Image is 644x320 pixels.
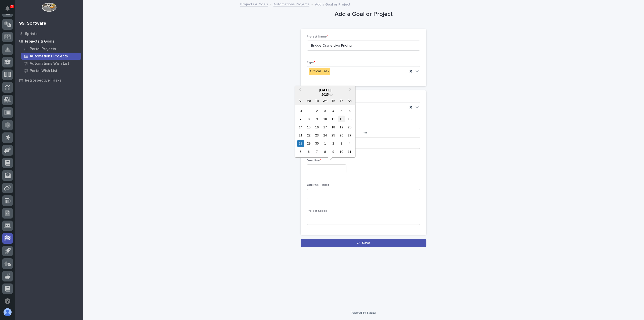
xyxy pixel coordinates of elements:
[17,61,64,65] div: We're available if you need us!
[19,67,83,74] a: Portal Wish List
[338,132,345,139] div: Choose Friday, September 26th, 2025
[297,107,354,156] div: month 2025-09
[313,132,320,139] div: Choose Tuesday, September 23rd, 2025
[301,11,426,18] h1: Add a Goal or Project
[322,148,329,155] div: Choose Wednesday, October 8th, 2025
[25,39,54,44] p: Projects & Goals
[330,124,337,131] div: Choose Thursday, September 18th, 2025
[313,97,320,104] div: Tu
[330,116,337,122] div: Choose Thursday, September 11th, 2025
[330,97,337,104] div: Th
[295,86,303,94] button: Previous Month
[5,28,92,36] p: How can we help?
[307,184,329,187] span: YouTrack Ticket
[240,1,268,7] a: Projects & Goals
[307,209,327,212] span: Project Scope
[305,116,312,122] div: Choose Monday, September 8th, 2025
[19,53,83,60] a: Automations Projects
[347,86,355,94] button: Next Month
[338,108,345,114] div: Choose Friday, September 5th, 2025
[297,140,304,147] div: Choose Sunday, September 28th, 2025
[15,38,83,45] a: Projects & Goals
[338,116,345,122] div: Choose Friday, September 12th, 2025
[15,77,83,84] a: Retrospective Tasks
[13,40,83,46] input: Clear
[322,140,329,147] div: Choose Wednesday, October 1st, 2025
[19,60,83,67] a: Automations Wish List
[364,131,367,135] strong: •••
[50,93,61,97] span: Pylon
[297,132,304,139] div: Choose Sunday, September 21st, 2025
[362,241,370,245] span: Save
[301,239,426,247] button: Save
[321,93,329,96] span: 2025
[5,81,9,85] div: 📖
[305,108,312,114] div: Choose Monday, September 1st, 2025
[309,68,330,75] div: Critical Task
[315,1,350,7] p: Add a Goal or Project
[346,132,353,139] div: Choose Saturday, September 27th, 2025
[338,124,345,131] div: Choose Friday, September 19th, 2025
[15,30,83,38] a: Sprints
[338,148,345,155] div: Choose Friday, October 10th, 2025
[19,21,46,26] div: 99. Software
[305,140,312,147] div: Choose Monday, September 29th, 2025
[338,97,345,104] div: Fr
[322,97,329,104] div: We
[313,116,320,122] div: Choose Tuesday, September 9th, 2025
[17,56,83,61] div: Start new chat
[330,108,337,114] div: Choose Thursday, September 4th, 2025
[2,296,13,306] button: Open support chat
[5,20,92,28] p: Welcome 👋
[313,148,320,155] div: Choose Tuesday, October 7th, 2025
[322,132,329,139] div: Choose Wednesday, September 24th, 2025
[330,148,337,155] div: Choose Thursday, October 9th, 2025
[35,93,61,97] a: Powered byPylon
[5,56,14,65] img: 1736555164131-43832dd5-751b-4058-ba23-39d91318e5a0
[307,159,321,162] span: Deadline
[305,132,312,139] div: Choose Monday, September 22nd, 2025
[10,81,27,86] span: Help Docs
[30,54,68,59] p: Automations Projects
[346,97,353,104] div: Sa
[346,124,353,131] div: Choose Saturday, September 20th, 2025
[313,124,320,131] div: Choose Tuesday, September 16th, 2025
[307,35,328,38] span: Project Name
[322,108,329,114] div: Choose Wednesday, September 3rd, 2025
[346,140,353,147] div: Choose Saturday, October 4th, 2025
[297,97,304,104] div: Su
[297,116,304,122] div: Choose Sunday, September 7th, 2025
[297,124,304,131] div: Choose Sunday, September 14th, 2025
[273,1,309,7] a: Automations Projects
[322,124,329,131] div: Choose Wednesday, September 17th, 2025
[330,132,337,139] div: Choose Thursday, September 25th, 2025
[295,88,355,92] div: [DATE]
[346,108,353,114] div: Choose Saturday, September 6th, 2025
[30,61,69,66] p: Automations Wish List
[30,47,56,51] p: Portal Projects
[362,130,369,136] button: •••
[305,97,312,104] div: Mo
[305,148,312,155] div: Choose Monday, October 6th, 2025
[338,140,345,147] div: Choose Friday, October 3rd, 2025
[11,5,13,8] p: 3
[351,311,376,314] a: Powered By Stacker
[322,116,329,122] div: Choose Wednesday, September 10th, 2025
[19,45,83,52] a: Portal Projects
[25,32,37,36] p: Sprints
[297,148,304,155] div: Choose Sunday, October 5th, 2025
[3,79,29,88] a: 📖Help Docs
[297,108,304,114] div: Choose Sunday, August 31st, 2025
[313,108,320,114] div: Choose Tuesday, September 2nd, 2025
[5,5,15,15] img: Stacker
[30,69,57,73] p: Portal Wish List
[6,6,13,14] div: Notifications3
[25,78,61,83] p: Retrospective Tasks
[346,148,353,155] div: Choose Saturday, October 11th, 2025
[2,3,13,14] button: Notifications
[2,307,13,317] button: users-avatar
[42,3,56,12] img: Workspace Logo
[305,124,312,131] div: Choose Monday, September 15th, 2025
[307,61,315,64] span: Type
[313,140,320,147] div: Choose Tuesday, September 30th, 2025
